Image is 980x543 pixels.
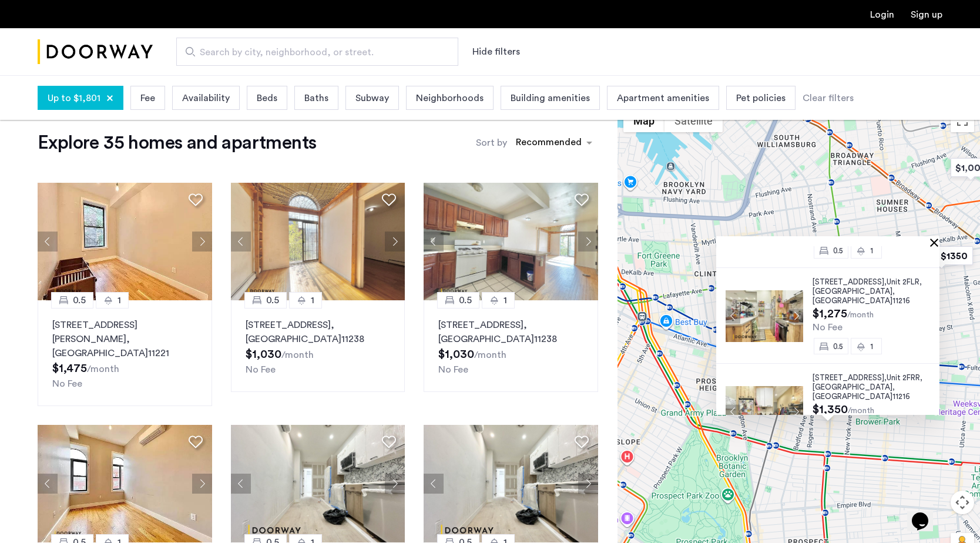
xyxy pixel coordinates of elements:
img: Apartment photo [726,290,803,342]
span: $1,030 [438,348,474,360]
span: 0.5 [833,247,843,254]
button: Previous apartment [38,474,58,494]
button: Show or hide filters [472,45,520,59]
span: 1 [504,293,507,307]
span: 0.5 [73,293,86,307]
span: Search by city, neighborhood, or street. [200,45,425,59]
span: Unit 2FLR, [887,278,922,286]
span: $1,275 [813,308,847,320]
img: 2016_638508057423839647.jpeg [38,425,212,542]
img: Apartment photo [726,386,803,438]
img: logo [38,30,153,74]
span: 1 [870,247,873,254]
span: 1 [311,293,314,307]
button: Next apartment [385,474,405,494]
span: Neighborhoods [416,91,484,105]
button: Next apartment [788,309,803,323]
button: Previous apartment [424,232,444,252]
h1: Explore 35 homes and apartments [38,131,316,155]
span: [GEOGRAPHIC_DATA] [813,383,892,391]
button: Next apartment [578,474,598,494]
p: [STREET_ADDRESS] 11238 [246,318,391,346]
span: Pet policies [736,91,786,105]
img: 360ac8f6-4482-47b0-bc3d-3cb89b569d10_638755019086879089.jpeg [424,183,598,300]
span: 0.5 [833,343,843,350]
ng-select: sort-apartment [510,132,598,153]
button: Previous apartment [726,309,740,323]
span: Apartment amenities [617,91,709,105]
span: 11216 [892,297,910,304]
span: No Fee [813,323,843,332]
button: Next apartment [385,232,405,252]
span: No Fee [52,379,82,388]
div: Clear filters [803,91,854,105]
button: Show satellite imagery [664,109,723,132]
input: Apartment Search [176,38,458,66]
span: Availability [182,91,230,105]
span: Unit 2FRR, [887,374,922,381]
span: [STREET_ADDRESS], [813,278,887,286]
sub: /month [847,311,874,319]
span: Building amenities [511,91,590,105]
img: dc6efc1f-24ba-4395-9182-45437e21be9a_638900998856615684.jpeg [231,425,405,542]
a: Cazamio Logo [38,30,153,74]
span: Fee [140,91,155,105]
span: 0.5 [266,293,279,307]
sub: /month [281,350,314,360]
p: [STREET_ADDRESS] 11238 [438,318,583,346]
button: Toggle fullscreen view [951,109,974,132]
button: Next apartment [788,404,803,419]
img: 360ac8f6-4482-47b0-bc3d-3cb89b569d10_638755019087450335.jpeg [231,183,405,300]
button: Previous apartment [38,232,58,252]
button: Next apartment [192,474,212,494]
button: Previous apartment [424,474,444,494]
span: $1,030 [246,348,281,360]
div: Recommended [514,135,582,152]
sub: /month [474,350,506,360]
button: Previous apartment [231,232,251,252]
button: Next apartment [192,232,212,252]
button: Show street map [623,109,664,132]
label: Sort by [476,136,507,150]
span: [STREET_ADDRESS], [813,374,887,381]
img: 2016_638508057422366955.jpeg [38,183,212,300]
span: No Fee [438,365,468,374]
sub: /month [848,407,874,415]
img: dc6efc1f-24ba-4395-9182-45437e21be9a_638900997112305587.jpeg [424,425,598,542]
span: [GEOGRAPHIC_DATA] [813,287,892,295]
a: Login [870,10,894,19]
button: Map camera controls [951,491,974,514]
span: Up to $1,801 [48,91,100,105]
span: No Fee [246,365,276,374]
a: 0.51[STREET_ADDRESS], [GEOGRAPHIC_DATA]11238No Fee [231,300,405,392]
span: $1,350 [813,404,848,415]
span: Baths [304,91,328,105]
span: 1 [870,343,873,350]
span: Subway [355,91,389,105]
button: Close [932,238,941,246]
iframe: chat widget [907,496,945,531]
a: Registration [911,10,942,19]
a: 0.51[STREET_ADDRESS][PERSON_NAME], [GEOGRAPHIC_DATA]11221No Fee [38,300,212,406]
sub: /month [87,364,119,374]
p: [STREET_ADDRESS][PERSON_NAME] 11221 [52,318,197,360]
span: 11216 [892,393,910,400]
span: Beds [257,91,277,105]
button: Previous apartment [726,404,740,419]
button: Next apartment [578,232,598,252]
button: Previous apartment [231,474,251,494]
span: 1 [118,293,121,307]
span: $1,475 [52,363,87,374]
div: from $1350 [905,243,978,269]
a: 0.51[STREET_ADDRESS], [GEOGRAPHIC_DATA]11238No Fee [424,300,598,392]
span: 0.5 [459,293,472,307]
